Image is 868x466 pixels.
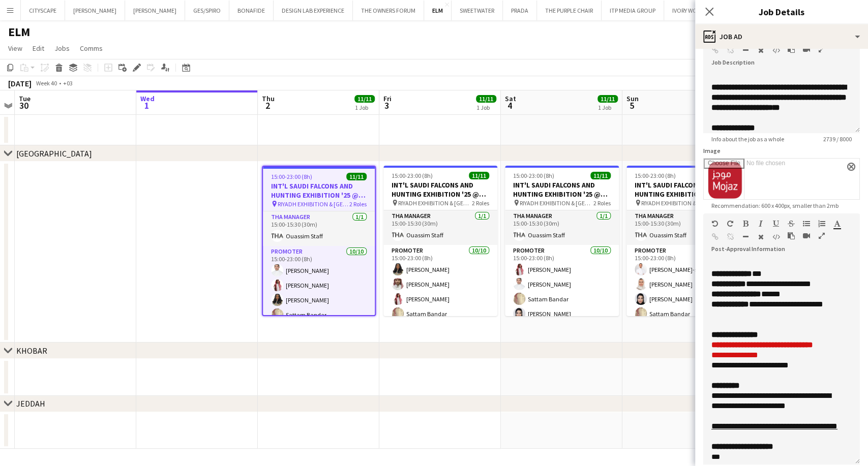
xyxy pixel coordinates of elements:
[271,173,312,180] span: 15:00-23:00 (8h)
[641,199,715,207] span: RIYADH EXHIBITION & [GEOGRAPHIC_DATA] - [GEOGRAPHIC_DATA]
[626,166,740,316] div: 15:00-23:00 (8h)11/11INT'L SAUDI FALCONS AND HUNTING EXHIBITION '25 @ [GEOGRAPHIC_DATA] - [GEOGRA...
[757,46,764,54] button: Clear Formatting
[139,100,155,111] span: 1
[354,95,375,103] span: 11/11
[537,1,602,20] button: THE PURPLE CHAIR
[590,172,611,179] span: 11/11
[742,46,749,54] button: Horizontal Line
[262,166,376,316] app-job-card: 15:00-23:00 (8h)11/11INT'L SAUDI FALCONS AND HUNTING EXHIBITION '25 @ [GEOGRAPHIC_DATA] - [GEOGRA...
[229,1,274,20] button: BONAFIDE
[274,1,353,20] button: DESIGN LAB EXPERIENCE
[602,1,664,20] button: ITP MEDIA GROUP
[695,5,868,18] h3: Job Details
[260,100,275,111] span: 2
[50,42,74,55] a: Jobs
[54,44,70,53] span: Jobs
[803,220,810,228] button: Unordered List
[788,220,795,228] button: Strikethrough
[626,210,740,245] app-card-role: THA Manager1/115:00-15:30 (30m)Ouassim Staff
[355,104,374,111] div: 1 Job
[772,220,780,228] button: Underline
[833,220,841,228] button: Text Color
[349,200,367,208] span: 2 Roles
[757,233,764,241] button: Clear Formatting
[33,44,44,53] span: Edit
[476,104,496,111] div: 1 Job
[346,173,367,180] span: 11/11
[597,95,618,103] span: 11/11
[520,199,593,207] span: RIYADH EXHIBITION & [GEOGRAPHIC_DATA] - [GEOGRAPHIC_DATA]
[63,79,73,87] div: +03
[17,100,31,111] span: 30
[8,24,30,40] h1: ELM
[278,200,349,208] span: RIYADH EXHIBITION & [GEOGRAPHIC_DATA] - [GEOGRAPHIC_DATA]
[505,180,619,199] h3: INT'L SAUDI FALCONS AND HUNTING EXHIBITION '25 @ [GEOGRAPHIC_DATA] - [GEOGRAPHIC_DATA]
[503,1,537,20] button: PRADA
[140,94,155,103] span: Wed
[263,181,375,200] h3: INT'L SAUDI FALCONS AND HUNTING EXHIBITION '25 @ [GEOGRAPHIC_DATA] - [GEOGRAPHIC_DATA]
[80,44,103,53] span: Comms
[815,135,860,143] span: 2739 / 8000
[772,46,780,54] button: HTML Code
[818,220,825,228] button: Ordered List
[469,172,489,179] span: 11/11
[65,1,125,20] button: [PERSON_NAME]
[424,1,452,20] button: ELM
[788,45,795,53] button: Paste as plain text
[505,245,619,412] app-card-role: Promoter10/1015:00-23:00 (8h)[PERSON_NAME][PERSON_NAME]Sattam Bandar[PERSON_NAME]
[727,220,734,228] button: Redo
[472,199,489,207] span: 2 Roles
[21,1,65,20] button: CITYSCAPE
[382,100,392,111] span: 3
[28,42,48,55] a: Edit
[503,100,516,111] span: 4
[664,1,729,20] button: IVORY WORLDWIDE
[513,172,554,179] span: 15:00-23:00 (8h)
[476,95,496,103] span: 11/11
[695,24,868,49] div: Job Ad
[757,220,764,228] button: Italic
[505,210,619,245] app-card-role: THA Manager1/115:00-15:30 (30m)Ouassim Staff
[8,78,32,88] div: [DATE]
[353,1,424,20] button: THE OWNERS FORUM
[635,172,676,179] span: 15:00-23:00 (8h)
[626,94,639,103] span: Sun
[772,233,780,241] button: HTML Code
[711,220,719,228] button: Undo
[703,202,847,209] span: Recommendation: 600 x 400px, smaller than 2mb
[383,245,497,412] app-card-role: Promoter10/1015:00-23:00 (8h)[PERSON_NAME][PERSON_NAME][PERSON_NAME]Sattam Bandar
[383,94,392,103] span: Fri
[626,180,740,199] h3: INT'L SAUDI FALCONS AND HUNTING EXHIBITION '25 @ [GEOGRAPHIC_DATA] - [GEOGRAPHIC_DATA]
[803,232,810,240] button: Insert video
[625,100,639,111] span: 5
[383,210,497,245] app-card-role: THA Manager1/115:00-15:30 (30m)Ouassim Staff
[8,44,22,53] span: View
[16,398,45,409] div: JEDDAH
[383,166,497,316] app-job-card: 15:00-23:00 (8h)11/11INT'L SAUDI FALCONS AND HUNTING EXHIBITION '25 @ [GEOGRAPHIC_DATA] - [GEOGRA...
[4,42,26,55] a: View
[626,245,740,412] app-card-role: Promoter10/1015:00-23:00 (8h)[PERSON_NAME]-sabt[PERSON_NAME][PERSON_NAME]Sattam Bandar
[505,166,619,316] app-job-card: 15:00-23:00 (8h)11/11INT'L SAUDI FALCONS AND HUNTING EXHIBITION '25 @ [GEOGRAPHIC_DATA] - [GEOGRA...
[383,180,497,199] h3: INT'L SAUDI FALCONS AND HUNTING EXHIBITION '25 @ [GEOGRAPHIC_DATA] - [GEOGRAPHIC_DATA]
[598,104,617,111] div: 1 Job
[593,199,611,207] span: 2 Roles
[818,45,825,53] button: Fullscreen
[262,94,275,103] span: Thu
[16,148,92,159] div: [GEOGRAPHIC_DATA]
[125,1,185,20] button: [PERSON_NAME]
[34,79,59,87] span: Week 40
[803,45,810,53] button: Insert video
[703,135,792,143] span: Info about the job as a whole
[452,1,503,20] button: SWEETWATER
[505,94,516,103] span: Sat
[788,232,795,240] button: Paste as plain text
[742,220,749,228] button: Bold
[398,199,472,207] span: RIYADH EXHIBITION & [GEOGRAPHIC_DATA] - [GEOGRAPHIC_DATA]
[742,233,749,241] button: Horizontal Line
[185,1,229,20] button: GES/SPIRO
[263,211,375,246] app-card-role: THA Manager1/115:00-15:30 (30m)Ouassim Staff
[76,42,107,55] a: Comms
